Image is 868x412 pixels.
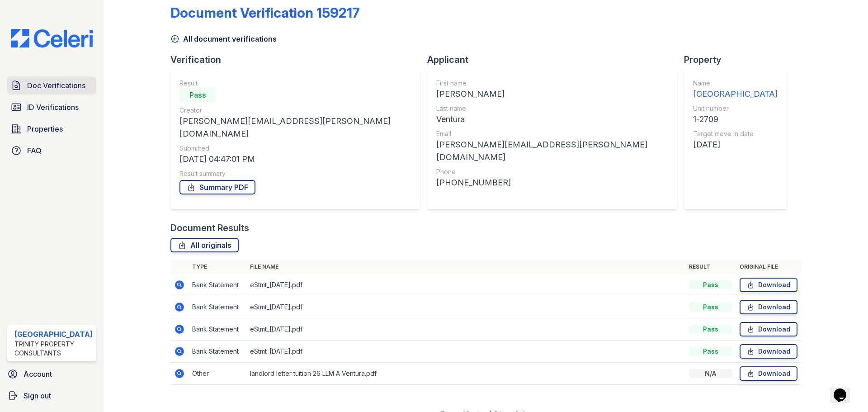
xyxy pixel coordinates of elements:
span: Sign out [24,390,51,401]
a: Doc Verifications [7,76,96,95]
th: Type [189,260,246,274]
a: Sign out [4,387,100,405]
span: ID Verifications [27,102,79,113]
div: Pass [689,347,732,356]
div: [PERSON_NAME] [436,88,668,100]
div: First name [436,79,668,88]
div: Last name [436,104,668,113]
th: Original file [736,260,801,274]
div: [GEOGRAPHIC_DATA] [14,329,93,340]
div: [DATE] 04:47:01 PM [179,153,411,166]
th: File name [246,260,685,274]
a: All originals [170,238,239,252]
div: Pass [179,88,216,102]
td: Bank Statement [189,341,246,363]
div: Email [436,129,668,138]
div: Submitted [179,144,411,153]
a: Download [740,366,797,381]
a: Properties [7,120,96,138]
div: [DATE] [693,138,778,151]
a: ID Verifications [7,98,96,116]
div: Result summary [179,169,411,178]
td: Bank Statement [189,318,246,341]
a: Download [740,322,797,336]
img: CE_Logo_Blue-a8612792a0a2168367f1c8372b55b34899dd931a85d93a1a3d3e32e68fde9ad4.png [4,29,100,47]
div: Pass [689,325,732,334]
a: Summary PDF [179,180,255,194]
th: Result [685,260,736,274]
a: Download [740,344,797,359]
div: Pass [689,303,732,312]
div: Verification [170,53,427,66]
div: Property [684,53,794,66]
a: Name [GEOGRAPHIC_DATA] [693,79,778,100]
div: Ventura [436,113,668,126]
div: [GEOGRAPHIC_DATA] [693,88,778,100]
div: N/A [689,369,732,378]
div: 1-2709 [693,113,778,126]
div: Applicant [427,53,684,66]
a: FAQ [7,142,96,160]
div: Pass [689,280,732,289]
td: eStmt_[DATE].pdf [246,318,685,341]
span: FAQ [27,145,42,156]
a: Download [740,300,797,314]
td: eStmt_[DATE].pdf [246,296,685,318]
div: Creator [179,106,411,115]
span: Doc Verifications [27,80,85,91]
div: Phone [436,167,668,176]
td: Bank Statement [189,274,246,296]
span: Properties [27,123,63,134]
div: [PERSON_NAME][EMAIL_ADDRESS][PERSON_NAME][DOMAIN_NAME] [436,138,668,164]
div: [PHONE_NUMBER] [436,176,668,189]
div: Target move in date [693,129,778,138]
td: Other [189,363,246,385]
td: eStmt_[DATE].pdf [246,274,685,296]
td: Bank Statement [189,296,246,318]
td: eStmt_[DATE].pdf [246,341,685,363]
iframe: chat widget [830,376,859,403]
div: Document Verification 159217 [170,5,360,21]
div: Document Results [170,222,249,234]
div: Unit number [693,104,778,113]
a: All document verifications [170,33,277,44]
a: Account [4,365,100,383]
span: Account [24,369,52,379]
div: Trinity Property Consultants [14,340,93,358]
a: Download [740,278,797,292]
div: [PERSON_NAME][EMAIL_ADDRESS][PERSON_NAME][DOMAIN_NAME] [179,115,411,140]
div: Result [179,79,411,88]
div: Name [693,79,778,88]
td: landlord letter tuition 26 LLM A Ventura.pdf [246,363,685,385]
